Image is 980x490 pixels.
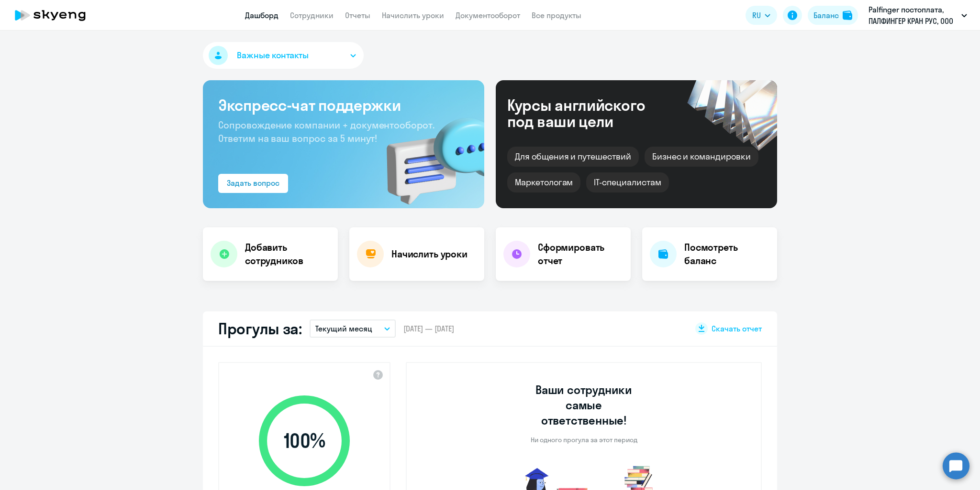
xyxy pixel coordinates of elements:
a: Отчеты [345,11,370,20]
button: Текущий месяц [310,320,396,338]
div: Маркетологам [507,172,580,192]
button: Балансbalance [808,6,858,25]
button: Задать вопрос [218,174,288,193]
h3: Ваши сотрудники самые ответственные! [523,382,646,428]
button: Palfinger постоплата, ПАЛФИНГЕР КРАН РУС, ООО [864,4,972,27]
img: balance [843,11,852,20]
button: Важные контакты [203,42,364,69]
span: RU [752,10,761,21]
button: RU [746,6,777,25]
span: Сопровождение компании + документооборот. Ответим на ваш вопрос за 5 минут! [218,119,434,144]
div: Для общения и путешествий [507,147,639,167]
p: Palfinger постоплата, ПАЛФИНГЕР КРАН РУС, ООО [869,4,958,27]
h2: Прогулы за: [218,319,302,338]
h4: Начислить уроки [391,247,468,261]
div: IT-специалистам [586,172,668,192]
a: Дашборд [245,11,278,20]
div: Задать вопрос [227,177,279,189]
div: Баланс [813,10,839,21]
h4: Сформировать отчет [538,241,623,267]
div: Бизнес и командировки [645,147,758,167]
span: 100 % [249,429,359,452]
h4: Добавить сотрудников [245,241,330,267]
h3: Экспресс-чат поддержки [218,96,469,115]
img: bg-img [373,101,484,208]
a: Все продукты [532,11,581,20]
a: Документооборот [456,11,520,20]
span: Скачать отчет [712,323,762,334]
span: Важные контакты [237,49,309,62]
p: Текущий месяц [315,323,372,334]
span: [DATE] — [DATE] [403,323,454,334]
a: Начислить уроки [382,11,444,20]
a: Сотрудники [290,11,334,20]
h4: Посмотреть баланс [684,241,769,267]
p: Ни одного прогула за этот период [531,436,637,444]
div: Курсы английского под ваши цели [507,97,671,129]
